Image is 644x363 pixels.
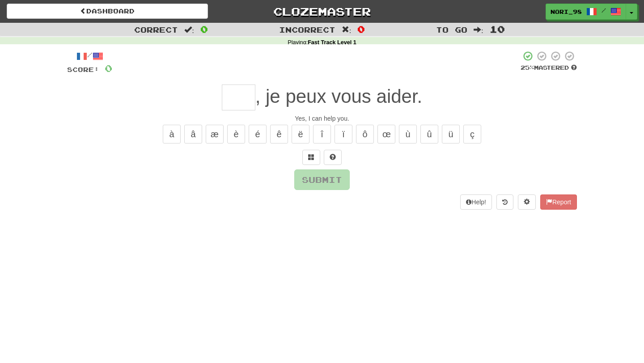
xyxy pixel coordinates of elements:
span: Incorrect [279,25,335,34]
button: ï [335,125,352,144]
span: , je peux vous aider. [255,86,423,107]
span: 0 [200,24,208,34]
span: Nori_98 [551,8,582,16]
span: 0 [357,24,365,34]
a: Nori_98 / [546,4,626,20]
button: æ [206,125,224,144]
button: ô [356,125,374,144]
button: Help! [460,194,492,210]
button: Submit [294,169,350,190]
span: : [184,26,194,34]
button: Round history (alt+y) [496,194,513,210]
span: : [474,26,483,34]
button: ê [270,125,288,144]
button: à [163,125,181,144]
button: û [420,125,438,144]
button: ç [463,125,481,144]
button: ü [442,125,460,144]
span: Correct [134,25,178,34]
span: Score: [67,66,99,73]
button: ù [399,125,417,144]
button: è [227,125,245,144]
button: Report [540,194,577,210]
strong: Fast Track Level 1 [308,39,356,46]
button: î [313,125,331,144]
div: Mastered [521,64,577,72]
div: Yes, I can help you. [67,114,577,123]
span: 25 % [521,64,534,71]
span: : [342,26,352,34]
button: ë [292,125,309,144]
div: / [67,51,112,62]
span: 10 [490,24,505,34]
span: / [602,7,606,13]
span: 0 [105,63,112,74]
button: Switch sentence to multiple choice alt+p [302,150,320,165]
a: Clozemaster [221,4,423,19]
button: é [249,125,267,144]
button: â [184,125,202,144]
button: Single letter hint - you only get 1 per sentence and score half the points! alt+h [324,150,342,165]
span: To go [436,25,467,34]
button: œ [377,125,395,144]
a: Dashboard [7,4,208,19]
